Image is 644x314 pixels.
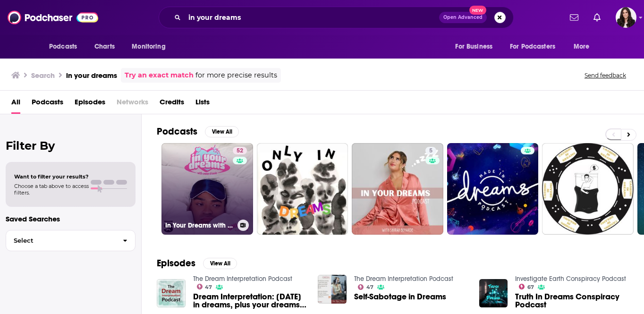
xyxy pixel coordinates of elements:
img: Self-Sabotage in Dreams [318,275,347,304]
a: 5 [425,147,436,154]
span: Monitoring [132,40,165,53]
input: Search podcasts, credits, & more... [185,10,439,25]
h3: in your dreams [66,71,117,80]
span: Choose a tab above to access filters. [14,183,89,196]
a: EpisodesView All [157,257,237,269]
a: Episodes [75,94,105,114]
span: New [469,6,486,15]
span: Select [6,238,115,244]
img: Truth In Dreams Conspiracy Podcast [479,279,508,308]
h2: Episodes [157,257,195,269]
a: Investigate Earth Conspiracy Podcast [515,275,626,283]
div: Search podcasts, credits, & more... [159,7,514,28]
span: 47 [366,285,373,289]
h3: In Your Dreams with [PERSON_NAME] [165,221,234,229]
span: For Business [455,40,492,53]
span: 67 [527,285,534,289]
span: Charts [94,40,115,53]
span: 52 [237,146,243,156]
span: Logged in as RebeccaShapiro [616,7,636,28]
a: 5 [352,143,443,235]
span: Dream Interpretation: [DATE] in dreams, plus your dreams interpreted [193,293,307,309]
button: open menu [504,38,569,56]
span: Open Advanced [443,15,483,20]
a: The Dream Interpretation Podcast [354,275,453,283]
a: Try an exact match [125,70,194,81]
h2: Podcasts [157,126,197,137]
a: 47 [358,284,373,290]
a: 67 [519,284,534,289]
a: PodcastsView All [157,126,239,137]
button: open menu [567,38,602,56]
img: Podchaser - Follow, Share and Rate Podcasts [8,8,98,26]
a: Truth In Dreams Conspiracy Podcast [515,293,629,309]
span: 47 [205,285,212,289]
a: Charts [88,38,120,56]
a: Self-Sabotage in Dreams [354,293,446,301]
span: Networks [117,94,148,114]
a: The Dream Interpretation Podcast [193,275,292,283]
a: 52 [233,147,247,154]
span: Podcasts [49,40,77,53]
span: For Podcasters [510,40,555,53]
a: Lists [195,94,210,114]
a: 47 [197,284,212,289]
a: Podcasts [32,94,63,114]
a: All [11,94,20,114]
button: open menu [449,38,504,56]
p: Saved Searches [6,214,136,223]
button: View All [203,258,237,269]
button: Send feedback [582,71,629,79]
h3: Search [31,71,55,80]
button: open menu [125,38,178,56]
button: Select [6,230,136,251]
a: Dream Interpretation: Karma in dreams, plus your dreams interpreted [193,293,307,309]
button: View All [205,126,239,137]
span: More [574,40,590,53]
button: open menu [42,38,89,56]
img: Dream Interpretation: Karma in dreams, plus your dreams interpreted [157,279,186,308]
button: Open AdvancedNew [439,12,487,23]
span: for more precise results [195,70,277,81]
a: 52In Your Dreams with [PERSON_NAME] [161,143,253,235]
span: 5 [429,146,432,156]
img: User Profile [616,7,636,28]
a: Show notifications dropdown [566,9,582,25]
button: Show profile menu [616,7,636,28]
a: Credits [160,94,184,114]
span: Want to filter your results? [14,173,89,180]
a: Show notifications dropdown [590,9,604,25]
h2: Filter By [6,139,136,153]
